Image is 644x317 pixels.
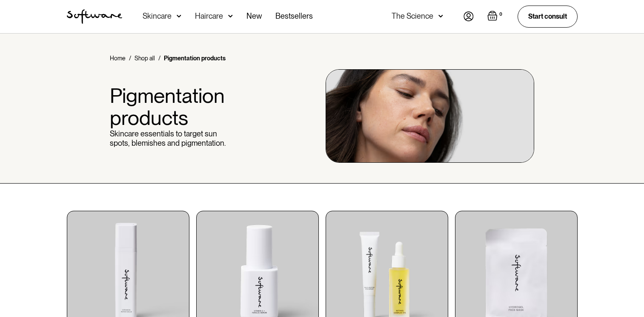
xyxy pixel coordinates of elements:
img: arrow down [438,12,443,20]
div: Skincare [143,12,172,20]
img: Software Logo [67,9,122,24]
div: / [158,54,160,62]
div: The Science [392,12,433,20]
a: home [67,9,122,24]
div: Haircare [195,12,223,20]
a: Start consult [518,6,578,27]
p: Skincare essentials to target sun spots, blemishes and pigmentation. [110,129,232,147]
img: arrow down [228,12,233,20]
a: Home [110,54,126,62]
div: 0 [498,11,504,18]
div: / [129,54,131,62]
a: Open cart [487,11,504,23]
div: Pigmentation products [164,54,226,62]
img: arrow down [177,12,181,20]
h1: Pigmentation products [110,85,232,130]
a: Shop all [135,54,155,62]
